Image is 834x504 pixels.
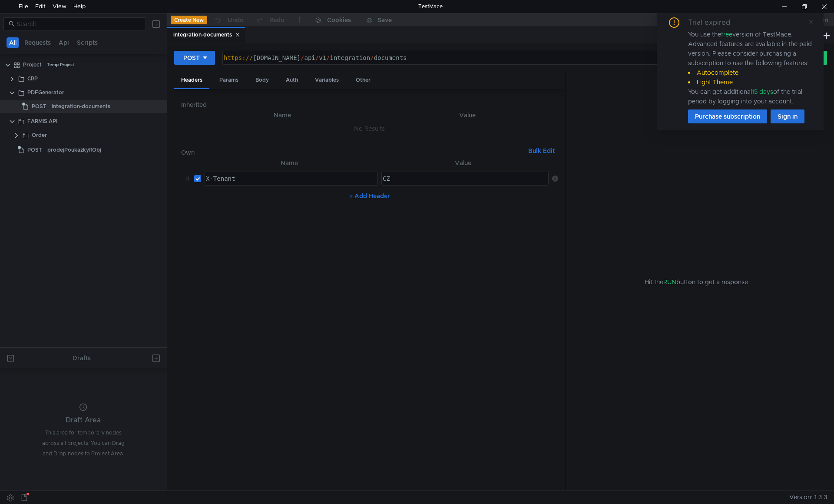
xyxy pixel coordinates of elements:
[279,72,305,88] div: Auth
[23,58,42,71] div: Project
[663,278,676,286] span: RUN
[183,53,200,63] div: POST
[188,110,377,120] th: Name
[327,15,351,25] div: Cookies
[47,143,101,156] div: prodejPoukazkyIfObj
[308,72,346,88] div: Variables
[173,30,240,40] div: integration-documents
[56,37,72,48] button: Api
[378,158,549,168] th: Value
[174,72,209,89] div: Headers
[181,147,525,158] h6: Own
[32,129,47,142] div: Order
[52,100,110,113] div: integration-documents
[789,491,827,504] span: Version: 1.3.3
[377,110,558,120] th: Value
[269,15,285,25] div: Redo
[174,51,215,65] button: POST
[212,72,245,88] div: Params
[27,115,57,128] div: FARMIS API
[688,30,813,106] div: You use the version of TestMace. Advanced features are available in the paid version. Please cons...
[349,72,377,88] div: Other
[688,68,813,77] li: Autocomplete
[181,99,558,110] h6: Inherited
[201,158,378,168] th: Name
[73,353,91,363] div: Drafts
[47,58,74,71] div: Temp Project
[250,13,291,27] button: Redo
[688,17,741,28] div: Trial expired
[74,37,100,48] button: Scripts
[27,72,38,85] div: CRP
[688,77,813,87] li: Light Theme
[171,16,207,24] button: Create New
[7,37,19,48] button: All
[721,30,732,38] span: free
[377,17,392,23] div: Save
[354,125,385,133] nz-embed-empty: No Results
[248,72,276,88] div: Body
[346,191,394,201] button: + Add Header
[228,15,244,25] div: Undo
[645,277,748,287] span: Hit the button to get a response
[27,86,64,99] div: PDFGenerator
[688,109,767,123] button: Purchase subscription
[27,143,42,156] span: POST
[17,19,141,29] input: Search...
[207,13,250,27] button: Undo
[688,87,813,106] div: You can get additional of the trial period by logging into your account.
[525,146,558,156] button: Bulk Edit
[32,100,46,113] span: POST
[771,109,804,123] button: Sign in
[752,88,773,96] span: 15 days
[22,37,53,48] button: Requests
